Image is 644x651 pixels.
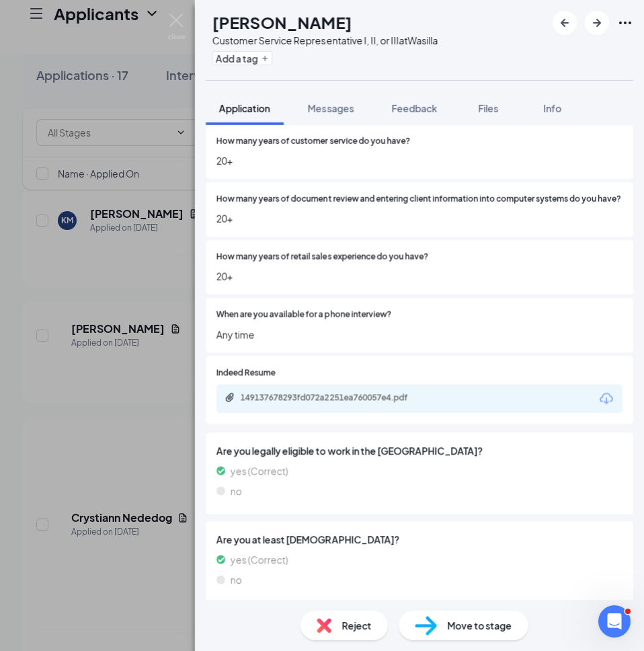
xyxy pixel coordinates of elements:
span: How many years of customer service do you have? [216,135,410,148]
span: no [231,572,242,587]
button: ArrowLeftNew [553,11,577,35]
span: 20+ [216,269,622,284]
span: Move to stage [448,618,512,633]
span: How many years of document review and entering client information into computer systems do you have? [216,193,621,206]
span: Messages [308,102,354,114]
span: When are you available for a phone interview? [216,309,391,321]
span: no [231,484,242,498]
button: ArrowRight [585,11,609,35]
svg: Paperclip [225,392,235,403]
svg: Ellipses [617,15,633,31]
span: Reject [342,618,372,633]
span: Info [544,102,562,114]
span: 20+ [216,153,622,168]
span: How many years of retail sales experience do you have? [216,251,428,264]
span: Feedback [391,102,437,114]
span: Application [219,102,270,114]
span: Files [478,102,498,114]
iframe: Intercom live chat [598,605,631,638]
svg: ArrowRight [589,15,605,31]
svg: ArrowLeftNew [557,15,573,31]
h1: [PERSON_NAME] [212,11,352,34]
span: Are you at least [DEMOGRAPHIC_DATA]? [216,532,622,547]
span: yes (Correct) [231,552,288,567]
span: yes (Correct) [231,463,288,478]
span: Are you legally eligible to work in the [GEOGRAPHIC_DATA]? [216,443,622,458]
button: PlusAdd a tag [212,51,272,65]
svg: Download [598,391,614,407]
div: 149137678293fd072a2251ea760057e4.pdf [241,392,429,403]
span: 20+ [216,211,622,226]
span: Indeed Resume [216,367,276,379]
div: Customer Service Representative I, II, or III at Wasilla [212,34,438,47]
a: Paperclip149137678293fd072a2251ea760057e4.pdf [225,392,442,405]
span: Any time [216,327,622,342]
svg: Plus [261,54,269,63]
